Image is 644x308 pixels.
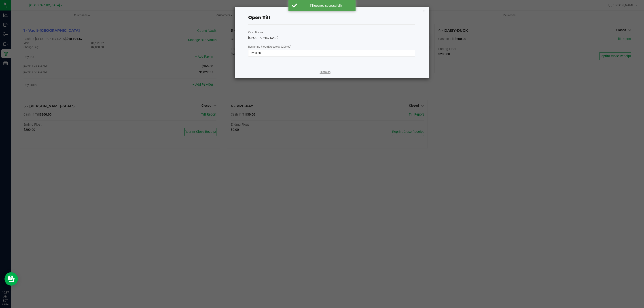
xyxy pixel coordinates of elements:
span: Beginning Float [248,45,291,48]
div: [GEOGRAPHIC_DATA] [248,36,415,40]
div: Till opened successfully [300,3,352,8]
label: Cash Drawer [248,30,264,34]
div: Open Till [248,14,270,21]
iframe: Resource center [4,272,18,286]
span: (Expected: $200.00) [267,45,291,48]
a: Dismiss [320,70,330,74]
